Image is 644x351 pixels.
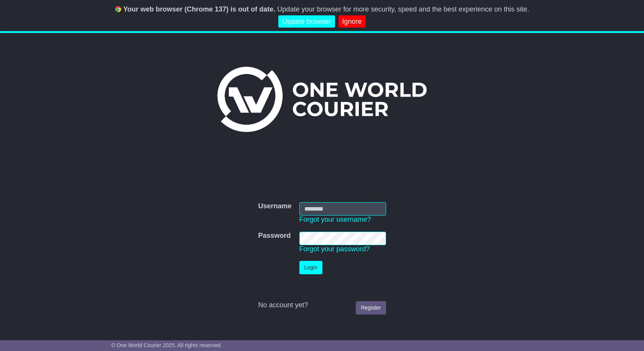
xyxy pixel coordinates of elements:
[123,5,276,13] b: Your web browser (Chrome 137) is out of date.
[299,245,370,253] a: Forgot your password?
[299,261,322,274] button: Login
[258,202,291,211] label: Username
[338,15,366,28] a: Ignore
[217,67,427,132] img: One World
[258,301,386,310] div: No account yet?
[356,301,386,315] a: Register
[299,216,371,223] a: Forgot your username?
[278,15,335,28] a: Update browser
[277,5,529,13] span: Update your browser for more security, speed and the best experience on this site.
[258,232,291,240] label: Password
[111,342,222,348] span: © One World Courier 2025. All rights reserved.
